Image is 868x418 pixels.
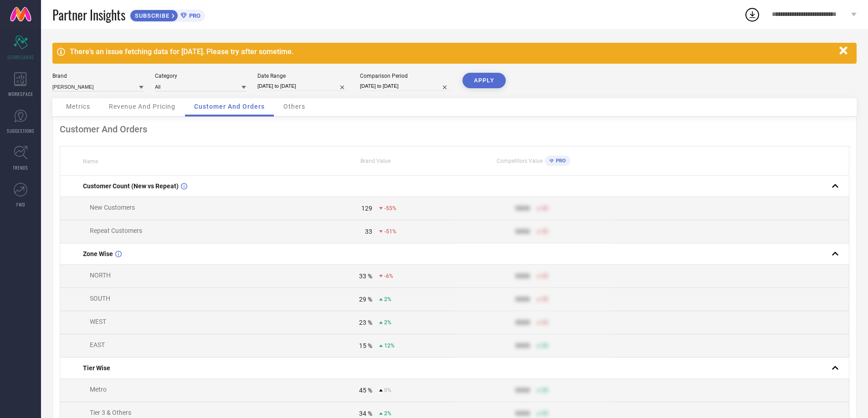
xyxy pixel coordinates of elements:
[515,319,530,326] div: 9999
[384,205,396,212] span: -55%
[542,228,548,235] span: 50
[384,342,395,349] span: 12%
[13,164,28,171] span: TRENDS
[109,103,175,110] span: Revenue And Pricing
[384,273,393,279] span: -6%
[52,73,144,79] div: Brand
[90,227,142,234] span: Repeat Customers
[542,387,548,393] span: 50
[359,272,372,280] div: 33 %
[90,386,107,393] span: Metro
[365,228,372,235] div: 33
[7,54,34,60] span: SCORECARDS
[361,205,372,212] div: 129
[384,319,391,326] span: 2%
[359,342,372,349] div: 15 %
[83,250,113,257] span: Zone Wise
[7,127,35,134] span: SUGGESTIONS
[744,6,760,23] div: Open download list
[542,319,548,326] span: 50
[60,124,849,135] div: Customer And Orders
[384,387,391,393] span: 0%
[70,47,835,56] div: There's an issue fetching data for [DATE]. Please try after sometime.
[194,103,265,110] span: Customer And Orders
[542,296,548,302] span: 50
[8,91,33,97] span: WORKSPACE
[83,182,179,190] span: Customer Count (New vs Repeat)
[515,205,530,212] div: 9999
[257,81,349,91] input: Select date range
[130,7,205,22] a: SUBSCRIBEPRO
[542,342,548,349] span: 50
[515,272,530,280] div: 9999
[359,410,372,417] div: 34 %
[257,73,349,79] div: Date Range
[542,205,548,212] span: 50
[360,158,390,164] span: Brand Value
[515,342,530,349] div: 9999
[90,341,105,348] span: EAST
[384,296,391,302] span: 2%
[66,103,90,110] span: Metrics
[90,318,106,325] span: WEST
[90,272,111,279] span: NORTH
[542,273,548,279] span: 50
[90,295,110,302] span: SOUTH
[359,296,372,303] div: 29 %
[187,12,200,19] span: PRO
[16,201,25,208] span: FWD
[515,410,530,417] div: 9999
[90,204,135,211] span: New Customers
[462,73,506,88] button: APPLY
[90,409,131,416] span: Tier 3 & Others
[384,410,391,417] span: 2%
[83,364,110,372] span: Tier Wise
[130,12,172,19] span: SUBSCRIBE
[515,228,530,235] div: 9999
[360,81,451,91] input: Select comparison period
[83,158,98,165] span: Name
[283,103,305,110] span: Others
[359,319,372,326] div: 23 %
[52,5,125,24] span: Partner Insights
[542,410,548,417] span: 50
[554,158,566,164] span: PRO
[497,158,543,164] span: Competitors Value
[384,228,396,235] span: -51%
[515,296,530,303] div: 9999
[360,73,451,79] div: Comparison Period
[515,387,530,394] div: 9999
[155,73,246,79] div: Category
[359,387,372,394] div: 45 %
